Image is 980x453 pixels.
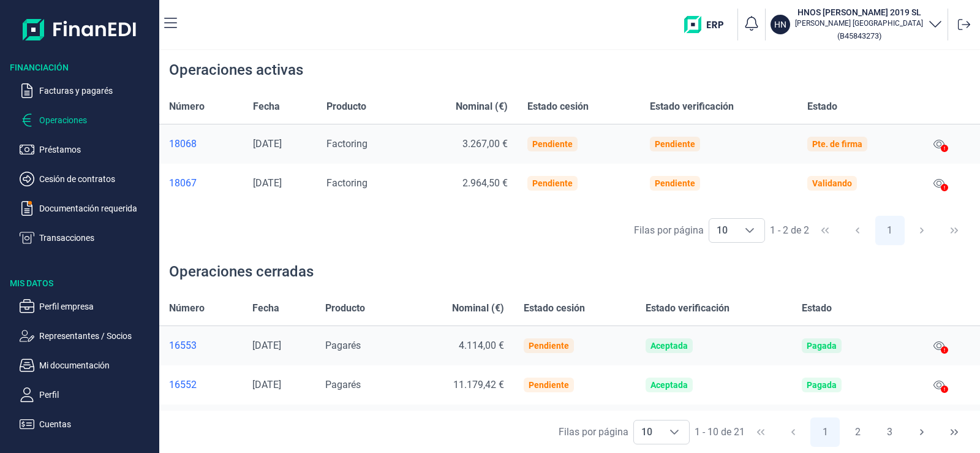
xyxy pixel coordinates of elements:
div: Validando [812,178,852,188]
button: Facturas y pagarés [20,83,154,98]
span: 1 - 2 de 2 [770,226,809,235]
button: Last Page [940,417,969,447]
span: Fecha [253,99,280,114]
a: 18068 [169,138,233,150]
button: Next Page [907,417,937,447]
div: Pendiente [532,178,573,188]
button: Perfil empresa [20,299,154,314]
div: Filas por página [634,223,704,238]
div: Pendiente [532,139,573,149]
span: Pagarés [325,379,361,390]
span: 11.179,42 € [453,379,504,390]
p: [PERSON_NAME] [GEOGRAPHIC_DATA] [795,18,923,28]
button: Previous Page [778,417,808,447]
span: Número [169,301,205,316]
span: Producto [326,99,366,114]
button: Transacciones [20,230,154,245]
span: Factoring [326,177,367,189]
button: Page 2 [843,417,872,447]
a: 16552 [169,379,233,391]
div: [DATE] [252,340,306,352]
div: [DATE] [253,177,307,189]
h3: HNOS [PERSON_NAME] 2019 SL [795,6,923,18]
p: Facturas y pagarés [39,83,154,98]
div: Choose [735,219,764,242]
div: Pte. de firma [812,139,862,149]
div: Aceptada [650,380,688,390]
button: Cuentas [20,417,154,432]
span: Pagarés [325,340,361,351]
span: Número [169,99,205,114]
button: Operaciones [20,113,154,128]
p: Mi documentación [39,358,154,373]
span: Nominal (€) [452,301,504,316]
button: Page 1 [875,216,905,245]
p: Cesión de contratos [39,172,154,186]
img: erp [684,16,733,33]
button: First Page [746,417,775,447]
p: Perfil [39,387,154,402]
button: Previous Page [843,216,872,245]
span: 10 [709,219,735,242]
a: 18067 [169,177,233,189]
div: Operaciones cerradas [169,262,314,281]
span: 10 [634,421,660,444]
div: Aceptada [650,341,688,351]
div: Pagada [807,380,837,390]
span: Producto [325,301,365,316]
button: Perfil [20,387,154,402]
p: Representantes / Socios [39,329,154,343]
p: Cuentas [39,417,154,432]
span: Estado [807,99,837,114]
div: Pendiente [529,380,569,390]
p: HN [774,18,786,31]
div: Pendiente [655,178,695,188]
button: Representantes / Socios [20,329,154,343]
div: Operaciones activas [169,60,303,80]
span: Estado cesión [527,99,589,114]
button: Documentación requerida [20,201,154,216]
span: Estado verificación [650,99,734,114]
button: First Page [810,216,840,245]
span: 1 - 10 de 21 [695,427,745,437]
p: Perfil empresa [39,299,154,314]
button: HNHNOS [PERSON_NAME] 2019 SL[PERSON_NAME] [GEOGRAPHIC_DATA](B45843273) [771,6,943,43]
div: [DATE] [253,138,307,150]
span: Nominal (€) [456,99,508,114]
p: Préstamos [39,142,154,157]
div: Filas por página [559,425,628,440]
img: Logo de aplicación [23,10,137,49]
a: 16553 [169,340,233,352]
span: Estado [802,301,832,316]
div: Pendiente [529,341,569,351]
span: Factoring [326,138,367,150]
span: Estado verificación [646,301,729,316]
p: Transacciones [39,230,154,245]
div: Pendiente [655,139,695,149]
button: Préstamos [20,142,154,157]
p: Operaciones [39,113,154,128]
div: [DATE] [252,379,306,391]
span: Estado cesión [524,301,585,316]
small: Copiar cif [837,31,881,40]
button: Last Page [940,216,969,245]
span: 2.964,50 € [462,177,508,189]
div: Pagada [807,341,837,351]
button: Page 3 [875,417,905,447]
span: Fecha [252,301,279,316]
div: Choose [660,421,689,444]
button: Mi documentación [20,358,154,373]
button: Cesión de contratos [20,172,154,186]
button: Page 1 [810,417,840,447]
button: Next Page [907,216,937,245]
span: 3.267,00 € [462,138,508,150]
span: 4.114,00 € [459,340,504,351]
p: Documentación requerida [39,201,154,216]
